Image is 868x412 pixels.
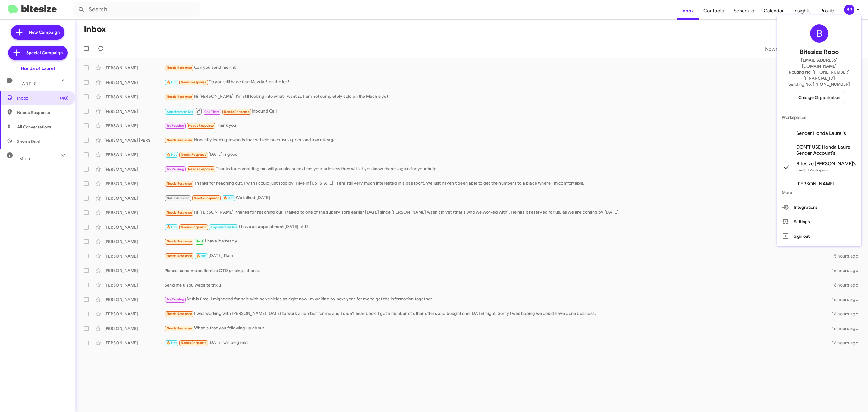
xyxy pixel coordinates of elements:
span: Workspaces [777,110,861,125]
span: Current Workspace [796,168,828,172]
span: Change Organization [798,92,840,103]
button: Integrations [777,200,861,214]
span: Bitesize [PERSON_NAME]'s [796,161,856,167]
button: Settings [777,214,861,229]
span: [EMAIL_ADDRESS][DOMAIN_NAME] [784,57,854,69]
span: [PERSON_NAME] [796,181,834,187]
button: Sign out [777,229,861,243]
span: Routing No: [PHONE_NUMBER][FINANCIAL_ID] [784,69,854,81]
button: Change Organization [794,92,845,103]
span: Bitesize Robo [800,47,839,57]
span: Sending No: [PHONE_NUMBER] [788,81,850,87]
span: DON'T USE Honda Laurel Sender Account's [796,144,857,156]
span: Sender Honda Laurel's [796,130,846,136]
div: B [810,24,828,43]
span: More [777,185,861,200]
